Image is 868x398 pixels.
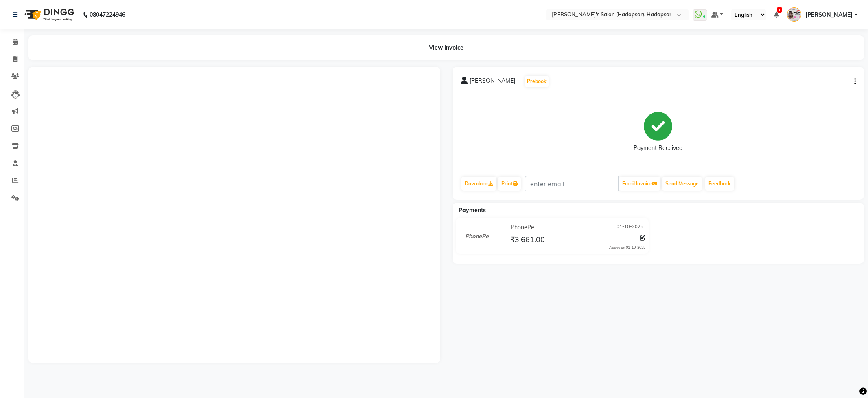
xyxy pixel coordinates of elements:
[619,177,660,191] button: Email Invoice
[510,235,545,246] span: ₹3,661.00
[28,35,864,60] div: View Invoice
[90,3,125,26] b: 08047224946
[634,144,682,152] div: Payment Received
[609,245,645,251] div: Added on 01-10-2025
[459,207,486,214] span: Payments
[617,223,643,232] span: 01-10-2025
[21,3,77,26] img: logo
[787,7,801,22] img: PAVAN
[525,76,549,87] button: Prebook
[705,177,734,191] a: Feedback
[774,11,779,18] a: 1
[461,177,496,191] a: Download
[470,77,515,88] span: [PERSON_NAME]
[805,11,853,19] span: [PERSON_NAME]
[525,176,619,191] input: enter email
[498,177,521,191] a: Print
[511,223,534,232] span: PhonePe
[662,177,702,191] button: Send Message
[777,7,782,13] span: 1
